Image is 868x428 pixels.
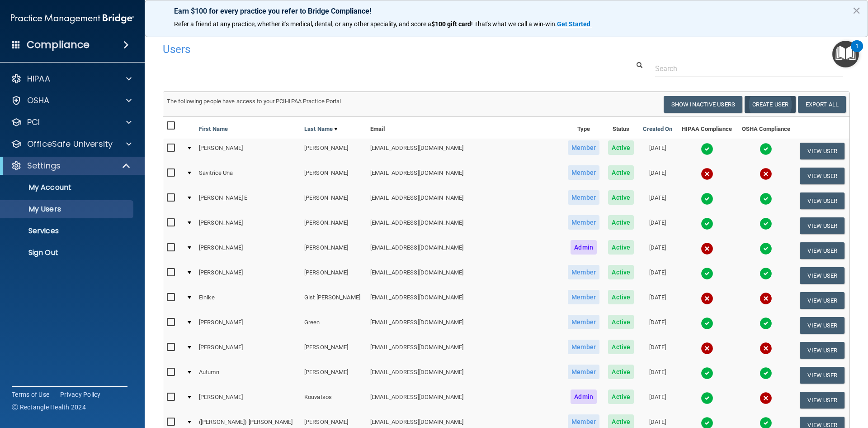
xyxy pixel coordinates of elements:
[638,363,677,388] td: [DATE]
[608,365,634,379] span: Active
[367,313,563,338] td: [EMAIL_ADDRESS][DOMAIN_NAME]
[195,388,301,413] td: [PERSON_NAME]
[431,20,471,28] strong: $100 gift card
[608,190,634,205] span: Active
[759,192,772,205] img: tick.e7d51cea.svg
[367,213,563,238] td: [EMAIL_ADDRESS][DOMAIN_NAME]
[367,388,563,413] td: [EMAIL_ADDRESS][DOMAIN_NAME]
[701,143,713,155] img: tick.e7d51cea.svg
[701,267,713,280] img: tick.e7d51cea.svg
[367,188,563,213] td: [EMAIL_ADDRESS][DOMAIN_NAME]
[759,168,772,180] img: cross.ca9f0e7f.svg
[195,338,301,363] td: [PERSON_NAME]
[638,338,677,363] td: [DATE]
[60,390,101,399] a: Privacy Policy
[608,340,634,354] span: Active
[759,217,772,230] img: tick.e7d51cea.svg
[568,265,599,279] span: Member
[471,20,557,28] span: ! That's what we call a win-win.
[195,313,301,338] td: [PERSON_NAME]
[571,240,597,255] span: Admin
[568,140,599,155] span: Member
[664,96,742,113] button: Show Inactive Users
[608,140,634,155] span: Active
[701,242,713,255] img: cross.ca9f0e7f.svg
[195,188,301,213] td: [PERSON_NAME] E
[301,263,367,288] td: [PERSON_NAME]
[759,267,772,280] img: tick.e7d51cea.svg
[6,205,129,214] p: My Users
[655,60,843,77] input: Search
[604,117,638,139] th: Status
[367,164,563,188] td: [EMAIL_ADDRESS][DOMAIN_NAME]
[638,139,677,164] td: [DATE]
[6,226,129,236] p: Services
[367,238,563,263] td: [EMAIL_ADDRESS][DOMAIN_NAME]
[701,342,713,355] img: cross.ca9f0e7f.svg
[800,242,844,259] button: View User
[638,188,677,213] td: [DATE]
[11,160,131,171] a: Settings
[11,10,134,28] img: PMB logo
[11,139,132,149] a: OfficeSafe University
[759,317,772,330] img: tick.e7d51cea.svg
[195,238,301,263] td: [PERSON_NAME]
[367,288,563,313] td: [EMAIL_ADDRESS][DOMAIN_NAME]
[304,124,338,135] a: Last Name
[367,139,563,164] td: [EMAIL_ADDRESS][DOMAIN_NAME]
[301,238,367,263] td: [PERSON_NAME]
[608,165,634,180] span: Active
[638,288,677,313] td: [DATE]
[367,338,563,363] td: [EMAIL_ADDRESS][DOMAIN_NAME]
[855,46,859,58] div: 1
[27,160,61,171] p: Settings
[832,41,859,67] button: Open Resource Center, 1 new notification
[608,240,634,255] span: Active
[852,3,861,18] button: Close
[301,363,367,388] td: [PERSON_NAME]
[195,164,301,188] td: Savitrice Una
[568,290,599,304] span: Member
[608,265,634,279] span: Active
[301,164,367,188] td: [PERSON_NAME]
[367,117,563,139] th: Email
[568,165,599,180] span: Member
[800,168,844,184] button: View User
[701,168,713,180] img: cross.ca9f0e7f.svg
[195,263,301,288] td: [PERSON_NAME]
[759,242,772,255] img: tick.e7d51cea.svg
[800,143,844,159] button: View User
[557,20,590,28] strong: Get Started
[800,392,844,409] button: View User
[798,96,846,113] a: Export All
[11,73,132,84] a: HIPAA
[195,139,301,164] td: [PERSON_NAME]
[174,7,839,15] p: Earn $100 for every practice you refer to Bridge Compliance!
[759,143,772,155] img: tick.e7d51cea.svg
[800,367,844,384] button: View User
[800,292,844,309] button: View User
[759,342,772,355] img: cross.ca9f0e7f.svg
[759,367,772,380] img: tick.e7d51cea.svg
[195,363,301,388] td: Autumn
[301,388,367,413] td: Kouvatsos
[367,363,563,388] td: [EMAIL_ADDRESS][DOMAIN_NAME]
[27,73,50,84] p: HIPAA
[608,315,634,329] span: Active
[27,117,40,128] p: PCI
[568,340,599,354] span: Member
[367,263,563,288] td: [EMAIL_ADDRESS][DOMAIN_NAME]
[638,263,677,288] td: [DATE]
[301,139,367,164] td: [PERSON_NAME]
[701,392,713,404] img: tick.e7d51cea.svg
[199,124,228,135] a: First Name
[701,217,713,230] img: tick.e7d51cea.svg
[557,20,592,28] a: Get Started
[568,215,599,230] span: Member
[608,215,634,230] span: Active
[27,139,113,149] p: OfficeSafe University
[701,367,713,380] img: tick.e7d51cea.svg
[301,288,367,313] td: Gist [PERSON_NAME]
[737,117,795,139] th: OSHA Compliance
[12,403,86,412] span: Ⓒ Rectangle Health 2024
